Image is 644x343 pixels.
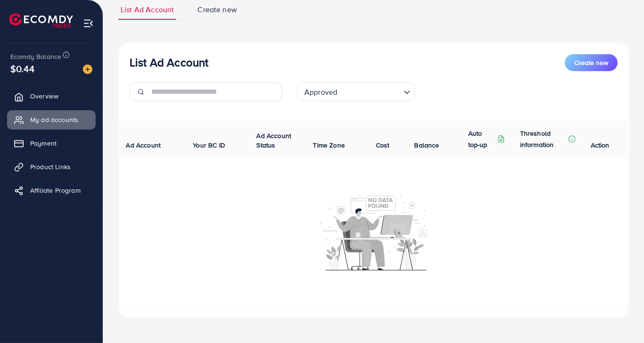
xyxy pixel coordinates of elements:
[297,82,415,101] div: Search for option
[30,139,57,148] span: Payment
[302,85,339,99] span: Approved
[10,52,61,61] span: Ecomdy Balance
[256,131,291,150] span: Ad Account Status
[9,13,73,28] img: logo
[10,62,34,75] span: $0.44
[83,18,94,29] img: menu
[30,186,81,195] span: Affiliate Program
[30,91,58,101] span: Overview
[340,83,400,99] input: Search for option
[7,181,96,200] a: Affiliate Program
[7,110,96,129] a: My ad accounts
[565,54,618,71] button: Create new
[7,157,96,176] a: Product Links
[313,140,344,150] span: Time Zone
[520,128,566,150] p: Threshold information
[414,140,439,150] span: Balance
[30,162,71,171] span: Product Links
[574,58,608,67] span: Create new
[130,56,208,69] h3: List Ad Account
[7,134,96,153] a: Payment
[7,87,96,106] a: Overview
[468,128,496,150] p: Auto top-up
[591,140,610,150] span: Action
[320,193,427,270] img: No account
[30,115,78,124] span: My ad accounts
[83,65,92,74] img: image
[376,140,390,150] span: Cost
[121,4,174,15] span: List Ad Account
[193,140,225,150] span: Your BC ID
[197,4,237,15] span: Create new
[126,140,161,150] span: Ad Account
